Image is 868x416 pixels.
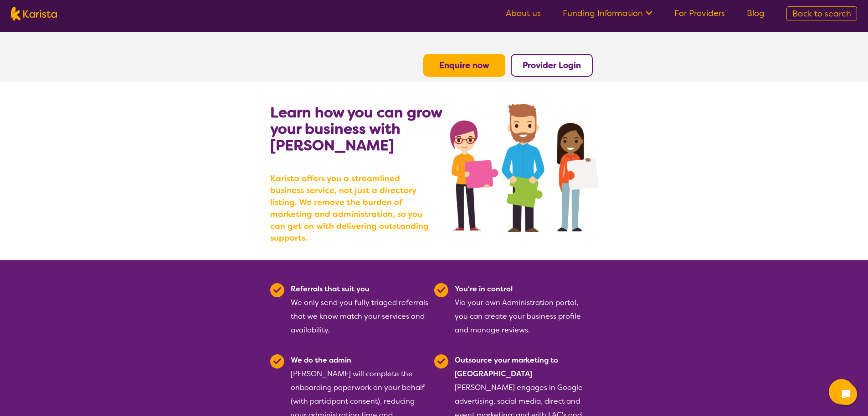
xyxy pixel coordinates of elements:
[423,54,505,77] button: Enquire now
[291,282,429,337] div: We only send you fully triaged referrals that we know match your services and availability.
[270,283,284,297] img: Tick
[506,8,541,19] a: About us
[523,60,581,71] a: Provider Login
[270,173,434,244] b: Karista offers you a streamlined business service, not just a directory listing. We remove the bu...
[747,8,765,19] a: Blog
[455,355,558,379] b: Outsource your marketing to [GEOGRAPHIC_DATA]
[455,282,593,337] div: Via your own Administration portal, you can create your business profile and manage reviews.
[455,284,513,294] b: You're in control
[786,6,857,21] a: Back to search
[270,354,284,369] img: Tick
[829,379,854,405] button: Channel Menu
[11,7,57,21] img: Karista logo
[291,355,351,365] b: We do the admin
[792,8,851,19] span: Back to search
[291,284,370,294] b: Referrals that suit you
[434,354,448,369] img: Tick
[439,60,489,71] a: Enquire now
[674,8,725,19] a: For Providers
[270,103,442,155] b: Learn how you can grow your business with [PERSON_NAME]
[434,283,448,297] img: Tick
[563,8,652,19] a: Funding Information
[511,54,593,77] button: Provider Login
[450,104,598,232] img: grow your business with Karista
